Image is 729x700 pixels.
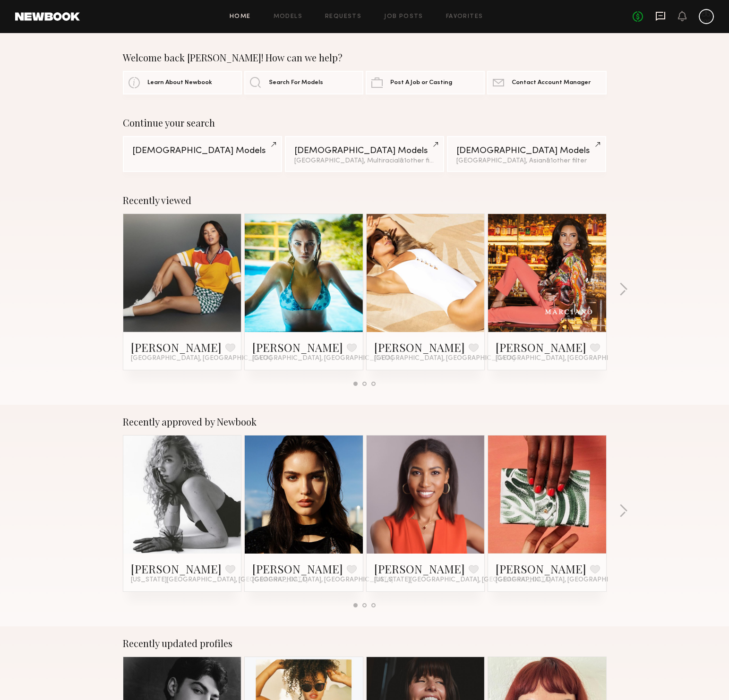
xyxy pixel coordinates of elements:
[131,561,222,576] a: [PERSON_NAME]
[123,638,607,649] div: Recently updated profiles
[123,52,607,63] div: Welcome back [PERSON_NAME]! How can we help?
[285,136,444,172] a: [DEMOGRAPHIC_DATA] Models[GEOGRAPHIC_DATA], Multiracial&1other filter
[496,561,586,576] a: [PERSON_NAME]
[131,340,222,355] a: [PERSON_NAME]
[244,71,363,94] a: Search For Models
[252,340,343,355] a: [PERSON_NAME]
[512,80,591,86] span: Contact Account Manager
[123,136,282,172] a: [DEMOGRAPHIC_DATA] Models
[252,355,393,362] span: [GEOGRAPHIC_DATA], [GEOGRAPHIC_DATA]
[147,80,212,86] span: Learn About Newbook
[496,355,636,362] span: [GEOGRAPHIC_DATA], [GEOGRAPHIC_DATA]
[366,71,485,94] a: Post A Job or Casting
[294,158,435,164] div: [GEOGRAPHIC_DATA], Multiracial
[252,576,393,584] span: [GEOGRAPHIC_DATA], [GEOGRAPHIC_DATA]
[123,117,607,128] div: Continue your search
[230,14,251,20] a: Home
[546,158,587,164] span: & 1 other filter
[384,14,423,20] a: Job Posts
[456,146,597,155] div: [DEMOGRAPHIC_DATA] Models
[325,14,361,20] a: Requests
[496,576,636,584] span: [GEOGRAPHIC_DATA], [GEOGRAPHIC_DATA]
[487,71,606,94] a: Contact Account Manager
[269,80,323,86] span: Search For Models
[390,80,452,86] span: Post A Job or Casting
[252,561,343,576] a: [PERSON_NAME]
[294,146,435,155] div: [DEMOGRAPHIC_DATA] Models
[496,340,586,355] a: [PERSON_NAME]
[123,195,607,206] div: Recently viewed
[456,158,597,164] div: [GEOGRAPHIC_DATA], Asian
[400,158,440,164] span: & 1 other filter
[123,416,607,427] div: Recently approved by Newbook
[132,146,273,155] div: [DEMOGRAPHIC_DATA] Models
[131,576,308,584] span: [US_STATE][GEOGRAPHIC_DATA], [GEOGRAPHIC_DATA]
[446,14,483,20] a: Favorites
[131,355,272,362] span: [GEOGRAPHIC_DATA], [GEOGRAPHIC_DATA]
[374,355,515,362] span: [GEOGRAPHIC_DATA], [GEOGRAPHIC_DATA]
[123,71,242,94] a: Learn About Newbook
[374,561,465,576] a: [PERSON_NAME]
[374,576,551,584] span: [US_STATE][GEOGRAPHIC_DATA], [GEOGRAPHIC_DATA]
[274,14,302,20] a: Models
[374,340,465,355] a: [PERSON_NAME]
[447,136,606,172] a: [DEMOGRAPHIC_DATA] Models[GEOGRAPHIC_DATA], Asian&1other filter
